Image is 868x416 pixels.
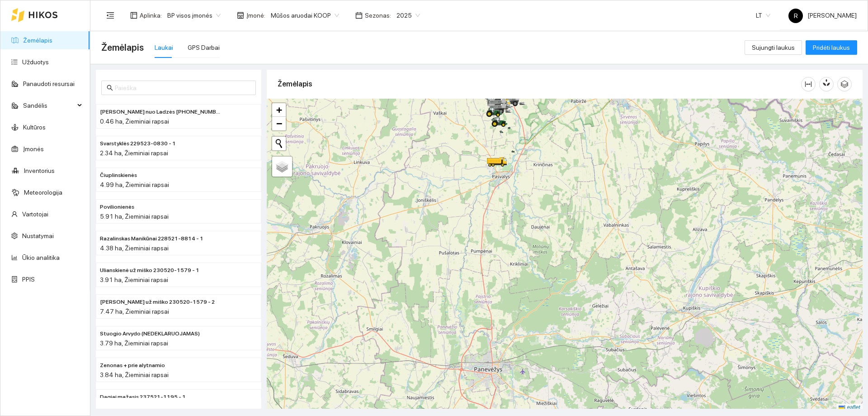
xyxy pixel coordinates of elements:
button: menu-fold [101,6,119,24]
span: layout [130,12,137,19]
button: Pridėti laukus [806,40,857,55]
a: Kultūros [23,124,46,131]
a: Sujungti laukus [745,44,802,51]
span: 3.84 ha, Žieminiai rapsai [100,371,169,378]
div: GPS Darbai [188,43,220,53]
span: search [107,85,113,91]
span: + [276,104,282,115]
span: 2.34 ha, Žieminiai rapsai [100,149,168,157]
span: calendar [355,12,363,19]
span: Razalinskas Manikūnai 228521-8814 - 1 [100,234,203,243]
a: Layers [272,157,292,177]
span: Stuogio Arvydo (NEDEKLARUOJAMAS) [100,330,200,338]
span: 5.91 ha, Žieminiai rapsai [100,213,169,220]
a: Užduotys [22,58,49,66]
span: Pridėti laukus [813,43,850,53]
span: − [276,118,282,129]
span: LT [756,9,770,22]
span: 7.47 ha, Žieminiai rapsai [100,308,169,315]
span: menu-fold [106,11,114,19]
button: Initiate a new search [272,137,286,150]
a: Zoom out [272,117,286,130]
span: Sezonas : [365,10,391,20]
div: Laukai [155,43,173,53]
span: Paškevičiaus Felikso nuo Ladzės (2) 229525-2470 - 2 [100,108,221,116]
span: R [794,9,798,23]
span: Sandėlis [23,96,75,115]
span: BP visos įmonės [167,9,221,22]
a: Įmonės [23,145,44,153]
a: Leaflet [839,404,860,411]
span: 4.38 ha, Žieminiai rapsai [100,244,169,252]
span: 3.91 ha, Žieminiai rapsai [100,276,168,283]
input: Paieška [115,83,250,93]
div: Žemėlapis [278,71,801,97]
span: 4.99 ha, Žieminiai rapsai [100,181,169,188]
span: Aplinka : [140,10,162,20]
a: Nustatymai [22,232,54,239]
span: Ulianskienė už miško 230520-1579 - 1 [100,266,199,275]
span: Povilionienės [100,203,134,211]
span: [PERSON_NAME] [788,12,857,19]
span: Nakvosienė už miško 230520-1579 - 2 [100,298,215,306]
a: Inventorius [24,167,55,174]
span: Įmonė : [246,10,265,20]
span: 2025 [396,9,420,22]
button: Sujungti laukus [745,40,802,55]
span: Zenonas + prie alytnamio [100,361,165,370]
span: 3.79 ha, Žieminiai rapsai [100,339,168,347]
a: Žemėlapis [23,37,52,44]
span: Žemėlapis [101,40,144,55]
a: Ūkio analitika [22,254,60,261]
span: Sujungti laukus [752,43,795,53]
a: Pridėti laukus [806,44,857,51]
a: Panaudoti resursai [23,80,75,87]
span: Dagiai mažasis 237521-1195 - 1 [100,393,186,402]
span: Mūšos aruodai KOOP [271,9,339,22]
span: column-width [802,81,815,88]
a: PPIS [22,276,35,283]
button: column-width [801,77,816,91]
span: Svarstyklės 229523-0830 - 1 [100,139,176,148]
a: Vartotojai [22,210,48,218]
span: shop [237,12,244,19]
span: 0.46 ha, Žieminiai rapsai [100,118,169,125]
span: Čiuplinskienės [100,171,137,180]
a: Meteorologija [24,189,62,196]
a: Zoom in [272,103,286,117]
